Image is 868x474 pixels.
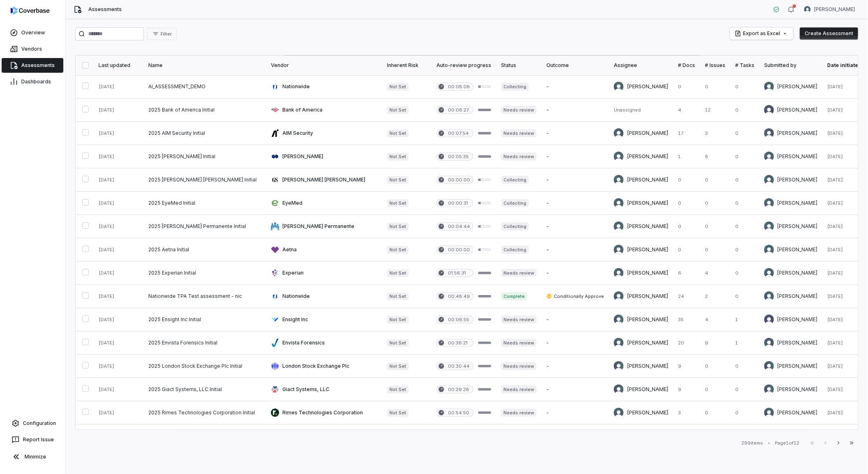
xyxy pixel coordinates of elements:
[764,315,774,324] img: Kourtney Shields avatar
[541,331,609,355] td: -
[614,291,624,301] img: Nic Weilbacher avatar
[764,175,774,185] img: Brittany Durbin avatar
[541,122,609,145] td: -
[541,168,609,192] td: -
[614,198,624,208] img: Brittany Durbin avatar
[98,62,139,69] div: Last updated
[764,198,774,208] img: Brittany Durbin avatar
[764,221,774,231] img: Brittany Durbin avatar
[614,152,624,161] img: Brittany Durbin avatar
[614,221,624,231] img: Brittany Durbin avatar
[23,420,56,427] span: Configuration
[387,62,427,69] div: Inherent Risk
[764,105,774,115] img: Kourtney Shields avatar
[88,6,122,13] span: Assessments
[741,440,763,446] div: 299 items
[23,436,54,443] span: Report Issue
[541,308,609,331] td: -
[21,29,45,36] span: Overview
[614,361,624,371] img: REKHA KOTHANDARAMAN avatar
[614,385,624,394] img: REKHA KOTHANDARAMAN avatar
[541,378,609,401] td: -
[678,62,695,69] div: # Docs
[541,75,609,98] td: -
[271,62,377,69] div: Vendor
[614,62,668,69] div: Assignee
[764,291,774,301] img: Nic Weilbacher avatar
[768,440,770,446] div: •
[614,315,624,324] img: Sean Wozniak avatar
[161,31,172,37] span: Filter
[546,62,604,69] div: Outcome
[21,46,42,52] span: Vendors
[2,58,63,73] a: Assessments
[799,3,860,16] button: Sean Wozniak avatar[PERSON_NAME]
[804,6,811,13] img: Sean Wozniak avatar
[436,62,491,69] div: Auto-review progress
[147,28,177,40] button: Filter
[614,175,624,185] img: Brittany Durbin avatar
[541,98,609,122] td: -
[25,454,46,460] span: Minimize
[735,62,754,69] div: # Tasks
[614,128,624,138] img: Melanie Lorent avatar
[614,245,624,255] img: Brittany Durbin avatar
[541,238,609,262] td: -
[764,385,774,394] img: REKHA KOTHANDARAMAN avatar
[541,425,609,448] td: -
[2,42,63,56] a: Vendors
[775,440,799,446] div: Page 1 of 12
[730,27,793,40] button: Export as Excel
[541,355,609,378] td: -
[614,338,624,348] img: Chadd Myers avatar
[764,338,774,348] img: Melanie Lorent avatar
[764,268,774,278] img: Brittany Durbin avatar
[541,192,609,215] td: -
[614,408,624,418] img: Chadd Myers avatar
[3,432,62,447] button: Report Issue
[541,401,609,425] td: -
[764,245,774,255] img: Brittany Durbin avatar
[764,408,774,418] img: Chadd Myers avatar
[764,62,817,69] div: Submitted by
[764,152,774,161] img: Brittany Durbin avatar
[541,262,609,285] td: -
[21,78,51,85] span: Dashboards
[3,449,62,465] button: Minimize
[501,62,537,69] div: Status
[764,128,774,138] img: Melanie Lorent avatar
[2,25,63,40] a: Overview
[541,145,609,168] td: -
[814,6,855,13] span: [PERSON_NAME]
[614,82,624,92] img: Nic Weilbacher avatar
[541,215,609,238] td: -
[21,62,55,69] span: Assessments
[11,7,49,15] img: logo-D7KZi-bG.svg
[764,82,774,92] img: Nic Weilbacher avatar
[2,74,63,89] a: Dashboards
[614,268,624,278] img: Brittany Durbin avatar
[3,416,62,431] a: Configuration
[705,62,725,69] div: # Issues
[764,361,774,371] img: REKHA KOTHANDARAMAN avatar
[800,27,858,40] button: Create Assessment
[148,62,261,69] div: Name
